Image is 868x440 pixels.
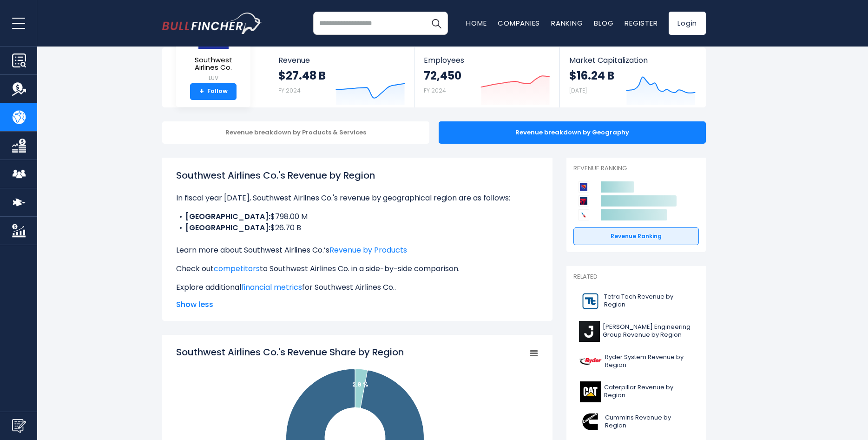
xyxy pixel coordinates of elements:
[185,222,270,233] b: [GEOGRAPHIC_DATA]:
[184,56,243,72] span: Southwest Airlines Co.
[605,353,693,369] span: Ryder System Revenue by Region
[573,273,699,281] p: Related
[424,87,446,94] small: FY 2024
[605,414,693,430] span: Cummins Revenue by Region
[603,323,693,339] span: [PERSON_NAME] Engineering Group Revenue by Region
[466,18,487,28] a: Home
[579,291,601,312] img: TTEK logo
[578,195,589,207] img: Delta Air Lines competitors logo
[176,263,539,274] p: Check out to Southwest Airlines Co. in a side-by-side comparison.
[573,288,699,314] a: Tetra Tech Revenue by Region
[578,209,589,220] img: American Airlines Group competitors logo
[579,321,600,342] img: J logo
[573,409,699,435] a: Cummins Revenue by Region
[176,168,539,182] h1: Southwest Airlines Co.'s Revenue by Region
[183,18,243,83] a: Southwest Airlines Co. LUV
[176,211,539,222] li: $798.00 M
[579,381,601,402] img: CAT logo
[569,56,696,65] span: Market Capitalization
[162,13,262,34] img: bullfincher logo
[199,87,204,96] strong: +
[176,245,539,256] p: Learn more about Southwest Airlines Co.’s
[573,349,699,374] a: Ryder System Revenue by Region
[579,412,602,433] img: CMI logo
[214,263,260,274] a: competitors
[604,384,693,400] span: Caterpillar Revenue by Region
[162,121,429,144] div: Revenue breakdown by Products & Services
[329,245,407,255] a: Revenue by Products
[551,18,583,28] a: Ranking
[241,282,302,293] a: financial metrics
[176,282,539,293] p: Explore additional for Southwest Airlines Co..
[573,379,699,405] a: Caterpillar Revenue by Region
[573,319,699,344] a: [PERSON_NAME] Engineering Group Revenue by Region
[625,18,658,28] a: Register
[439,121,706,144] div: Revenue breakdown by Geography
[278,68,326,83] strong: $27.48 B
[594,18,613,28] a: Blog
[162,13,262,34] a: Go to homepage
[278,87,301,94] small: FY 2024
[185,211,270,222] b: [GEOGRAPHIC_DATA]:
[176,222,539,233] li: $26.70 B
[414,47,559,107] a: Employees 72,450 FY 2024
[176,299,539,310] span: Show less
[498,18,540,28] a: Companies
[578,181,589,193] img: Southwest Airlines Co. competitors logo
[669,12,706,35] a: Login
[278,56,405,65] span: Revenue
[579,351,602,372] img: R logo
[425,12,448,35] button: Search
[176,193,539,204] p: In fiscal year [DATE], Southwest Airlines Co.'s revenue by geographical region are as follows:
[560,47,705,107] a: Market Capitalization $16.24 B [DATE]
[424,56,550,65] span: Employees
[176,346,404,359] tspan: Southwest Airlines Co.'s Revenue Share by Region
[604,293,693,309] span: Tetra Tech Revenue by Region
[352,380,368,389] text: 2.9 %
[269,47,414,107] a: Revenue $27.48 B FY 2024
[190,83,237,100] a: +Follow
[424,68,461,83] strong: 72,450
[569,68,614,83] strong: $16.24 B
[184,74,243,82] small: LUV
[573,227,699,245] a: Revenue Ranking
[569,87,587,94] small: [DATE]
[573,165,699,173] p: Revenue Ranking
